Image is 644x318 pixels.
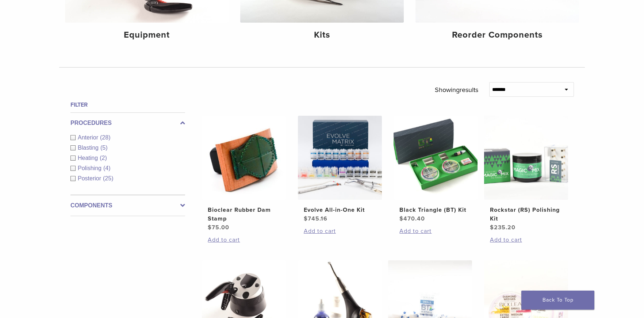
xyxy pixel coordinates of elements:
span: Anterior [78,134,100,141]
img: Black Triangle (BT) Kit [394,116,478,200]
h2: Black Triangle (BT) Kit [399,206,472,214]
bdi: 75.00 [208,224,229,231]
h4: Filter [70,100,185,109]
span: Posterior [78,175,103,181]
span: Blasting [78,145,100,151]
a: Rockstar (RS) Polishing KitRockstar (RS) Polishing Kit $235.20 [484,116,569,232]
bdi: 235.20 [490,224,515,231]
span: $ [399,215,403,222]
h4: Equipment [71,28,223,42]
a: Add to cart: “Bioclear Rubber Dam Stamp” [208,235,280,244]
span: $ [490,224,494,231]
h4: Reorder Components [421,28,573,42]
label: Components [70,201,185,210]
a: Black Triangle (BT) KitBlack Triangle (BT) Kit $470.40 [393,116,478,223]
a: Add to cart: “Evolve All-in-One Kit” [304,227,376,235]
a: Add to cart: “Rockstar (RS) Polishing Kit” [490,235,562,244]
bdi: 470.40 [399,215,425,222]
span: Polishing [78,165,103,171]
a: Back To Top [521,291,594,310]
span: $ [304,215,308,222]
span: (2) [100,155,107,161]
span: $ [208,224,212,231]
span: (25) [103,175,113,181]
a: Evolve All-in-One KitEvolve All-in-One Kit $745.16 [298,116,383,223]
a: Bioclear Rubber Dam StampBioclear Rubber Dam Stamp $75.00 [202,116,287,232]
span: (28) [100,134,110,141]
img: Bioclear Rubber Dam Stamp [202,116,286,200]
span: (5) [100,145,108,151]
a: Add to cart: “Black Triangle (BT) Kit” [399,227,472,235]
h4: Kits [246,28,398,42]
h2: Rockstar (RS) Polishing Kit [490,206,562,223]
img: Rockstar (RS) Polishing Kit [484,116,568,200]
p: Showing results [435,82,478,97]
h2: Bioclear Rubber Dam Stamp [208,206,280,223]
span: Heating [78,155,100,161]
label: Procedures [70,119,185,127]
bdi: 745.16 [304,215,327,222]
span: (4) [103,165,111,171]
img: Evolve All-in-One Kit [298,116,382,200]
h2: Evolve All-in-One Kit [304,206,376,214]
